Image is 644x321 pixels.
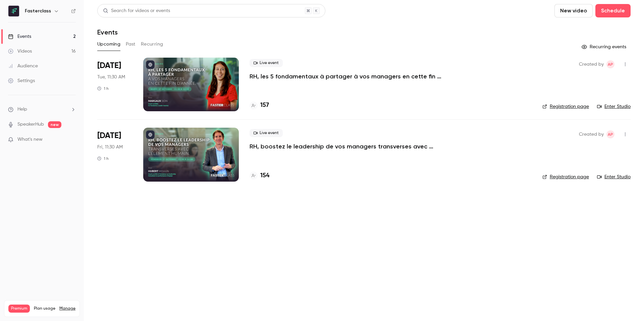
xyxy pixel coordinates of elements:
[17,136,43,143] span: What's new
[141,39,163,50] button: Recurring
[8,48,32,55] div: Videos
[579,130,604,138] span: Created by
[8,77,35,84] div: Settings
[97,60,121,71] span: [DATE]
[579,42,631,52] button: Recurring events
[25,8,51,14] h6: Fasterclass
[97,74,125,80] span: Tue, 11:30 AM
[542,103,589,110] a: Registration page
[8,305,30,313] span: Premium
[97,86,109,91] div: 1 h
[8,33,31,40] div: Events
[260,101,269,110] h4: 157
[554,4,593,17] button: New video
[34,306,55,311] span: Plan usage
[250,101,269,110] a: 157
[126,39,136,50] button: Past
[97,130,121,141] span: [DATE]
[59,306,75,311] a: Manage
[579,60,604,68] span: Created by
[97,156,109,161] div: 1 h
[250,129,283,137] span: Live event
[97,144,123,150] span: Fri, 11:30 AM
[8,63,38,69] div: Audience
[608,60,613,68] span: AP
[542,174,589,180] a: Registration page
[606,130,614,138] span: Amory Panné
[8,106,76,113] li: help-dropdown-opener
[17,106,27,113] span: Help
[250,171,269,180] a: 154
[597,103,631,110] a: Enter Studio
[97,39,120,50] button: Upcoming
[597,174,631,180] a: Enter Studio
[250,59,283,67] span: Live event
[103,7,170,14] div: Search for videos or events
[260,171,269,180] h4: 154
[606,60,614,68] span: Amory Panné
[48,121,61,128] span: new
[8,6,19,16] img: Fasterclass
[608,130,613,138] span: AP
[250,72,451,80] a: RH, les 5 fondamentaux à partager à vos managers en cette fin d’année.
[97,28,118,36] h1: Events
[595,4,631,17] button: Schedule
[97,128,132,181] div: Oct 17 Fri, 11:30 AM (Europe/Paris)
[97,58,132,111] div: Oct 7 Tue, 11:30 AM (Europe/Paris)
[17,121,44,128] a: SpeakerHub
[250,142,451,150] a: RH, boostez le leadership de vos managers transverses avec l’Élement Humain.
